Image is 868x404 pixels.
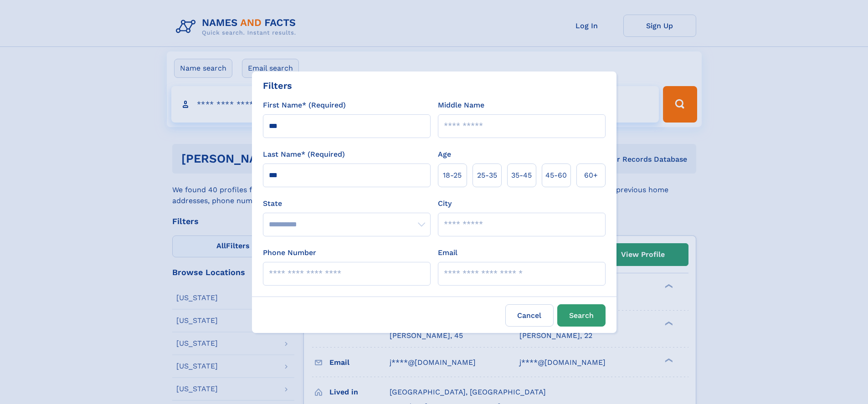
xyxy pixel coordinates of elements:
span: 60+ [584,170,598,181]
button: Search [557,304,606,327]
label: City [438,198,452,209]
label: Cancel [505,304,554,327]
label: Email [438,247,457,258]
label: First Name* (Required) [263,100,346,111]
label: Phone Number [263,247,316,258]
label: Middle Name [438,100,484,111]
span: 18‑25 [443,170,462,181]
label: Last Name* (Required) [263,149,345,160]
label: State [263,198,431,209]
span: 35‑45 [511,170,532,181]
span: 45‑60 [545,170,567,181]
label: Age [438,149,451,160]
span: 25‑35 [477,170,497,181]
div: Filters [263,79,292,92]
